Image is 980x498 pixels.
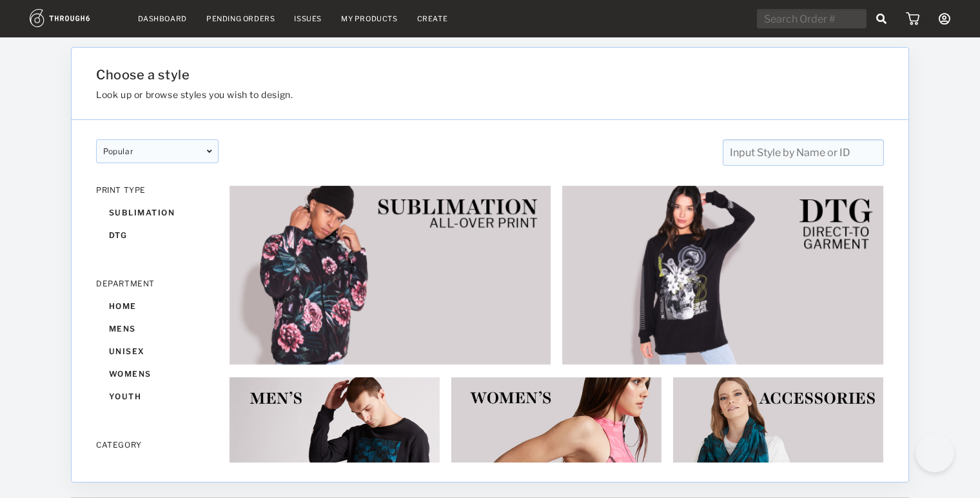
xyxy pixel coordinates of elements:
div: accessories [96,456,219,479]
img: 6ec95eaf-68e2-44b2-82ac-2cbc46e75c33.jpg [229,185,551,365]
a: Dashboard [138,14,187,23]
a: My Products [341,14,398,23]
input: Input Style by Name or ID [723,139,884,166]
div: home [96,295,219,317]
div: mens [96,317,219,340]
iframe: Toggle Customer Support [916,433,954,472]
a: Create [417,14,448,23]
img: logo.1c10ca64.svg [30,9,119,27]
div: DEPARTMENT [96,279,219,288]
img: icon_cart.dab5cea1.svg [906,12,919,25]
div: dtg [96,224,219,246]
input: Search Order # [757,9,867,28]
div: sublimation [96,201,219,224]
div: unisex [96,340,219,363]
a: Pending Orders [206,14,275,23]
h1: Choose a style [96,67,751,83]
img: 2e253fe2-a06e-4c8d-8f72-5695abdd75b9.jpg [562,185,884,365]
div: youth [96,385,219,408]
div: PRINT TYPE [96,185,219,195]
div: popular [96,139,219,163]
a: Issues [294,14,322,23]
div: CATEGORY [96,440,219,450]
h3: Look up or browse styles you wish to design. [96,89,751,100]
div: womens [96,363,219,385]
